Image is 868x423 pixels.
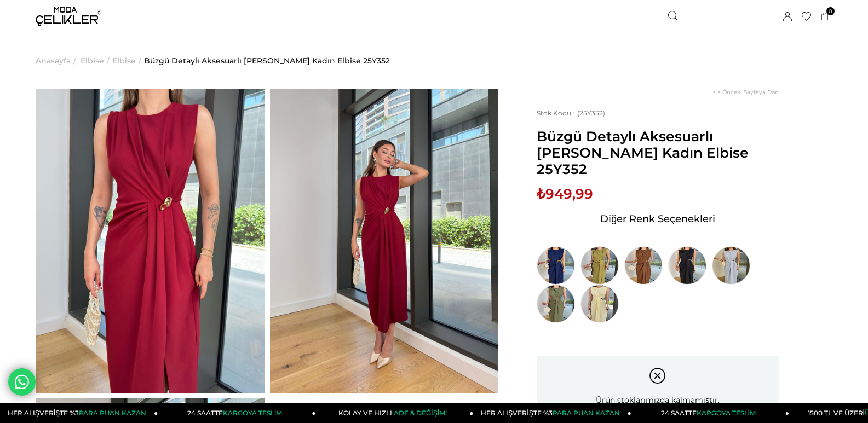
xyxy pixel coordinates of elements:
[537,246,575,285] img: Büzgü Detaylı Aksesuarlı Marvin Lacivert Kadın Elbise 25Y352
[36,7,101,26] img: logo
[223,409,282,417] span: KARGOYA TESLİM
[36,33,79,89] li: >
[624,246,663,285] img: Büzgü Detaylı Aksesuarlı Marvin Kahve Kadın Elbise 25Y352
[81,33,112,89] li: >
[36,33,71,89] a: Anasayfa
[537,109,605,117] span: (25Y352)
[537,109,577,117] span: Stok Kodu
[821,13,829,21] a: 0
[826,7,835,15] span: 0
[631,403,789,423] a: 24 SAATTEKARGOYA TESLİM
[144,33,390,89] a: Büzgü Detaylı Aksesuarlı [PERSON_NAME] Kadın Elbise 25Y352
[668,246,706,285] img: Büzgü Detaylı Aksesuarlı Marvin Siyah Kadın Elbise 25Y352
[537,186,593,202] span: ₺949,99
[81,33,104,89] a: Elbise
[315,403,473,423] a: KOLAY VE HIZLIİADE & DEĞİŞİM!
[112,33,144,89] li: >
[580,246,619,285] img: Büzgü Detaylı Aksesuarlı Marvin Yağ Yeşili Kadın Elbise 25Y352
[537,356,779,417] div: Ürün stoklarımızda kalmamıştır.
[697,409,756,417] span: KARGOYA TESLİM
[553,409,620,417] span: PARA PUAN KAZAN
[158,403,315,423] a: 24 SAATTEKARGOYA TESLİM
[112,33,136,89] a: Elbise
[36,89,265,393] img: Marvin Elbise 25Y352
[600,210,715,228] span: Diğer Renk Seçenekleri
[79,409,146,417] span: PARA PUAN KAZAN
[712,246,750,285] img: Büzgü Detaylı Aksesuarlı Marvin Mavi Kadın Elbise 25Y352
[270,89,499,393] img: Marvin Elbise 25Y352
[537,285,575,323] img: Büzgü Detaylı Aksesuarlı Marvin Mint Kadın Elbise 25Y352
[712,89,779,96] a: < < Önceki Sayfaya Dön
[474,403,631,423] a: HER ALIŞVERİŞTE %3PARA PUAN KAZAN
[580,285,619,323] img: Büzgü Detaylı Aksesuarlı Marvin Sarı Kadın Elbise 25Y352
[537,128,779,177] span: Büzgü Detaylı Aksesuarlı [PERSON_NAME] Kadın Elbise 25Y352
[392,409,447,417] span: İADE & DEĞİŞİM!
